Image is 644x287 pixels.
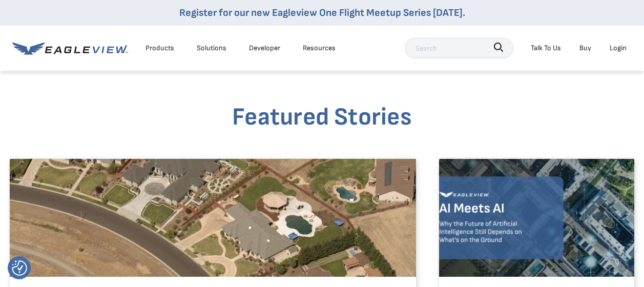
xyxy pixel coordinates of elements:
[249,42,280,54] a: Developer
[405,38,513,58] input: Search
[146,42,174,54] div: Products
[10,159,416,277] img: Aerial view of a suburban neighborhood featuring large homes with landscaped yards, circular driv...
[197,42,226,54] div: Solutions
[531,42,561,54] div: Talk To Us
[12,260,27,276] img: Revisit consent button
[179,7,465,19] a: Register for our new Eagleview One Flight Meetup Series [DATE].
[439,159,635,277] img: Aerial view of urban landscape with the following text featured prominently: AI Meet AI Why the F...
[579,42,591,54] a: Buy
[12,260,27,276] button: Consent Preferences
[10,95,635,139] h3: Featured Stories
[303,42,336,54] div: Resources
[610,42,627,54] div: Login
